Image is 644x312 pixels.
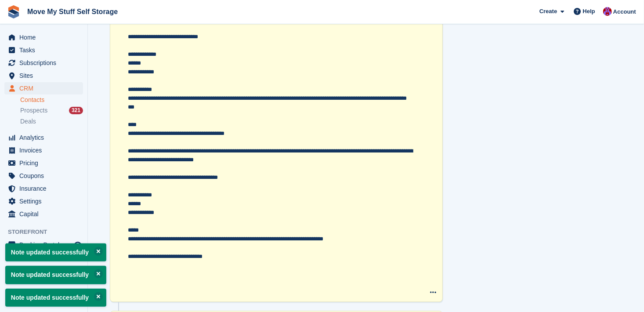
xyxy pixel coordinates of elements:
a: menu [4,82,83,94]
p: Note updated successfully [5,266,106,284]
span: Subscriptions [19,57,72,69]
span: Create [539,7,557,16]
span: Capital [19,208,72,220]
a: Prospects 321 [20,106,83,115]
a: menu [4,144,83,156]
span: Booking Portal [19,239,72,251]
a: Move My Stuff Self Storage [24,4,121,19]
p: Note updated successfully [5,289,106,307]
a: menu [4,239,83,251]
a: menu [4,44,83,56]
span: Analytics [19,131,72,144]
img: stora-icon-8386f47178a22dfd0bd8f6a31ec36ba5ce8667c1dd55bd0f319d3a0aa187defe.svg [7,5,20,18]
span: Account [613,7,636,16]
span: Pricing [19,157,72,169]
span: Storefront [8,228,87,236]
span: Home [19,31,72,44]
span: Deals [20,117,36,126]
a: menu [4,195,83,207]
p: Note updated successfully [5,243,106,261]
a: menu [4,131,83,144]
a: menu [4,69,83,82]
span: Prospects [20,106,47,115]
a: Contacts [20,96,83,104]
a: menu [4,57,83,69]
a: menu [4,208,83,220]
a: menu [4,31,83,44]
span: Tasks [19,44,72,56]
a: menu [4,182,83,195]
a: Deals [20,117,83,126]
div: 321 [69,107,83,114]
span: Coupons [19,170,72,182]
span: Invoices [19,144,72,156]
span: Insurance [19,182,72,195]
span: Help [583,7,595,16]
span: Sites [19,69,72,82]
span: Settings [19,195,72,207]
img: Carrie Machin [603,7,612,16]
span: CRM [19,82,72,94]
a: menu [4,157,83,169]
a: menu [4,170,83,182]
